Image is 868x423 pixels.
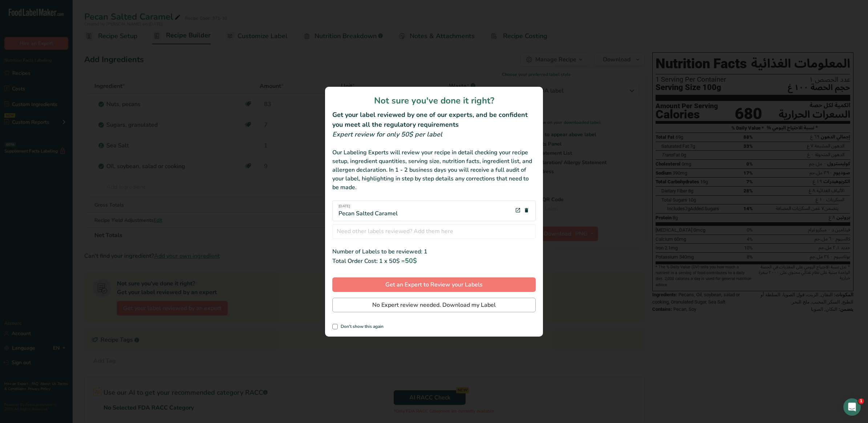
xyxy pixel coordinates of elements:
[843,398,861,416] iframe: Intercom live chat
[385,280,483,289] span: Get an Expert to Review your Labels
[332,94,536,107] h1: Not sure you've done it right?
[332,224,536,239] input: Need other labels reviewed? Add them here
[332,247,536,256] div: Number of Labels to be reviewed: 1
[338,204,398,209] span: [DATE]
[332,110,536,130] h2: Get your label reviewed by one of our experts, and be confident you meet all the regulatory requi...
[338,324,384,329] span: Don't show this again
[405,256,417,265] span: 50$
[332,277,536,292] button: Get an Expert to Review your Labels
[332,256,536,266] div: Total Order Cost: 1 x 50$ =
[858,398,864,404] span: 1
[372,301,496,309] span: No Expert review needed. Download my Label
[332,148,536,192] div: Our Labeling Experts will review your recipe in detail checking your recipe setup, ingredient qua...
[332,130,536,139] div: Expert review for only 50$ per label
[332,298,536,312] button: No Expert review needed. Download my Label
[338,204,398,218] div: Pecan Salted Caramel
